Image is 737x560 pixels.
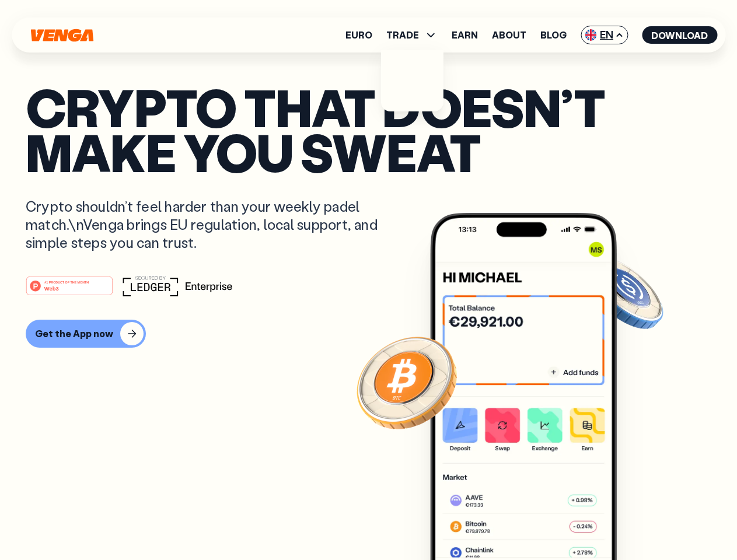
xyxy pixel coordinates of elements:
span: TRADE [386,30,419,40]
img: flag-uk [585,29,596,41]
tspan: #1 PRODUCT OF THE MONTH [44,280,89,283]
span: TRADE [386,28,438,42]
a: Euro [345,30,372,40]
a: Blog [540,30,567,40]
a: Get the App now [26,320,711,348]
tspan: Web3 [44,285,59,291]
span: EN [581,26,628,44]
a: #1 PRODUCT OF THE MONTHWeb3 [26,283,113,298]
div: Get the App now [35,328,113,339]
button: Get the App now [26,320,146,348]
a: Earn [452,30,478,40]
p: Crypto that doesn’t make you sweat [26,85,711,174]
a: About [492,30,526,40]
svg: Home [29,29,95,42]
img: Bitcoin [354,330,459,435]
button: Download [642,26,717,44]
img: USDC coin [582,251,666,335]
p: Crypto shouldn’t feel harder than your weekly padel match.\nVenga brings EU regulation, local sup... [26,197,394,252]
